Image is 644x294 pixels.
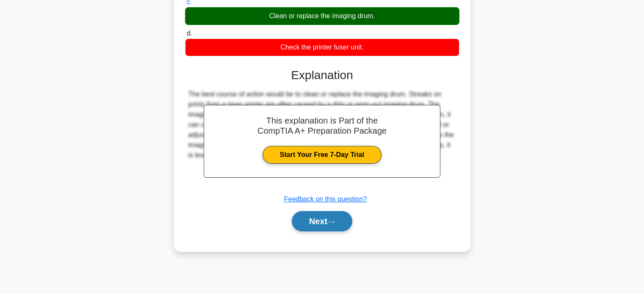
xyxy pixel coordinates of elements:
[284,195,367,203] a: Feedback on this question?
[185,38,459,56] div: Check the printer fuser unit.
[263,146,381,164] a: Start Your Free 7-Day Trial
[185,7,459,25] div: Clean or replace the imaging drum.
[190,68,454,82] h3: Explanation
[188,89,456,160] div: The best course of action would be to clean or replace the imaging drum. Streaks on prints from a...
[292,211,352,231] button: Next
[187,30,192,37] span: d.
